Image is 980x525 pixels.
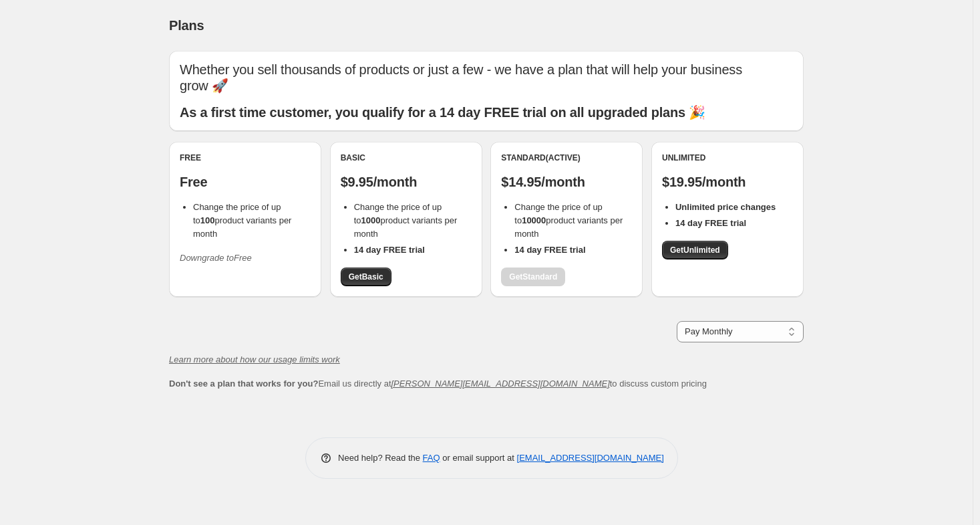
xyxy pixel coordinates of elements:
[180,62,793,94] p: Whether you sell thousands of products or just a few - we have a plan that will help your busines...
[169,379,707,389] span: Email us directly at to discuss custom pricing
[662,174,793,190] p: $19.95/month
[354,202,458,239] span: Change the price of up to product variants per month
[341,268,391,286] a: GetBasic
[354,245,425,255] b: 14 day FREE trial
[172,247,260,269] button: Downgrade toFree
[675,202,776,212] b: Unlimited price changes
[514,202,623,239] span: Change the price of up to product variants per month
[169,379,318,389] b: Don't see a plan that works for you?
[662,152,793,163] div: Unlimited
[180,105,705,120] b: As a first time customer, you qualify for a 14 day FREE trial on all upgraded plans 🎉
[361,215,381,225] b: 1000
[349,272,383,282] span: Get Basic
[517,453,664,463] a: [EMAIL_ADDRESS][DOMAIN_NAME]
[341,174,472,190] p: $9.95/month
[501,174,632,190] p: $14.95/month
[200,215,215,225] b: 100
[501,152,632,163] div: Standard (Active)
[180,152,311,163] div: Free
[670,245,720,255] span: Get Unlimited
[338,453,423,463] span: Need help? Read the
[193,202,291,239] span: Change the price of up to product variants per month
[180,253,252,263] i: Downgrade to Free
[662,241,728,259] a: GetUnlimited
[675,218,746,228] b: 14 day FREE trial
[341,152,472,163] div: Basic
[423,453,440,463] a: FAQ
[391,379,610,389] a: [PERSON_NAME][EMAIL_ADDRESS][DOMAIN_NAME]
[440,453,517,463] span: or email support at
[514,245,585,255] b: 14 day FREE trial
[169,18,204,33] span: Plans
[169,354,340,364] a: Learn more about how our usage limits work
[180,174,311,190] p: Free
[522,215,546,225] b: 10000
